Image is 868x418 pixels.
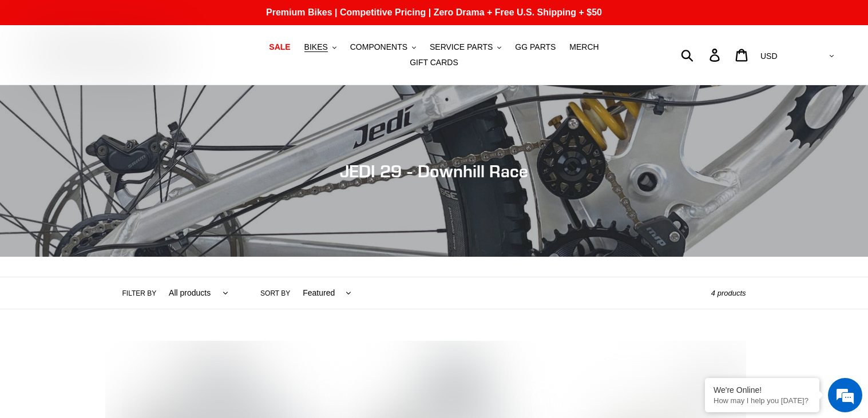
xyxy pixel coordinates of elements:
[260,288,290,298] label: Sort by
[122,288,157,298] label: Filter by
[509,39,561,55] a: GG PARTS
[344,39,422,55] button: COMPONENTS
[304,42,328,52] span: BIKES
[687,42,716,67] input: Search
[350,42,407,52] span: COMPONENTS
[340,161,528,181] span: JEDI 29 - Downhill Race
[269,42,290,52] span: SALE
[404,55,464,70] a: GIFT CARDS
[711,289,746,297] span: 4 products
[714,396,811,405] p: How may I help you today?
[430,42,493,52] span: SERVICE PARTS
[299,39,342,55] button: BIKES
[515,42,556,52] span: GG PARTS
[569,42,599,52] span: MERCH
[31,37,175,73] img: Canfield Bikes
[714,385,811,395] div: We're Online!
[564,39,604,55] a: MERCH
[410,58,458,67] span: GIFT CARDS
[263,39,296,55] a: SALE
[424,39,507,55] button: SERVICE PARTS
